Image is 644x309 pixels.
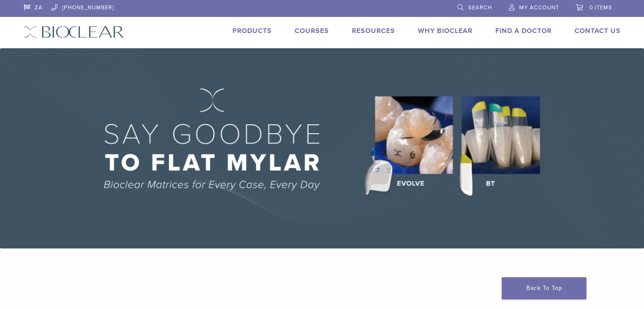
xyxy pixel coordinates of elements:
a: Contact Us [575,27,621,35]
a: Find A Doctor [495,27,552,35]
a: Back To Top [502,277,586,299]
a: Products [232,27,272,35]
a: Resources [352,27,395,35]
span: 0 items [589,4,612,11]
img: Bioclear [24,26,124,38]
a: Why Bioclear [418,27,473,35]
span: Search [468,4,492,11]
a: Courses [295,27,329,35]
span: My Account [519,4,559,11]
